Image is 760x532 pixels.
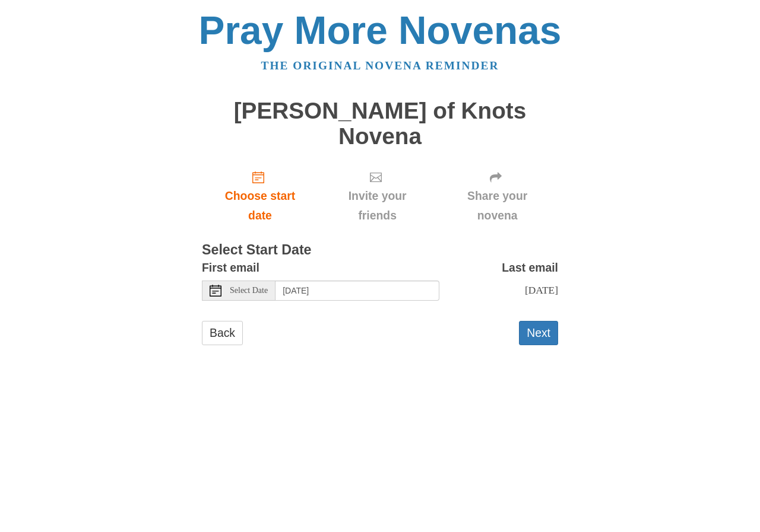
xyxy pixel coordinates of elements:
span: Share your novena [448,186,546,225]
span: Select Date [230,286,268,295]
a: Pray More Novenas [199,8,562,52]
a: Back [202,321,243,345]
a: The original novena reminder [261,59,499,72]
h3: Select Start Date [202,243,558,258]
label: Last email [502,258,558,278]
h1: [PERSON_NAME] of Knots Novena [202,98,558,149]
span: Invite your friends [330,186,425,225]
button: Next [519,321,558,345]
span: [DATE] [525,284,558,296]
span: Choose start date [214,186,306,225]
a: Choose start date [202,161,318,231]
div: Click "Next" to confirm your start date first. [436,161,558,231]
div: Click "Next" to confirm your start date first. [318,161,436,231]
label: First email [202,258,259,278]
